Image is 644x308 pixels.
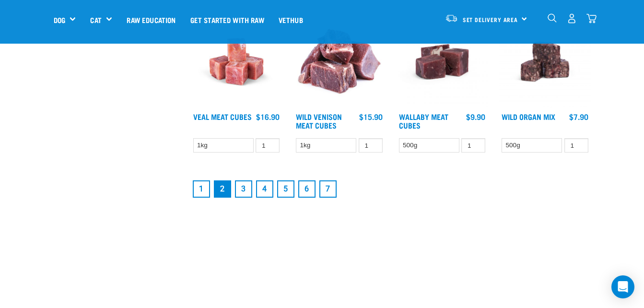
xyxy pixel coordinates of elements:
img: home-icon@2x.png [586,13,597,24]
img: 1181 Wild Venison Meat Cubes Boneless 01 [293,16,385,107]
img: Veal Meat Cubes8454 [191,16,282,107]
a: Cat [90,14,101,25]
img: user.png [567,13,577,24]
div: $7.90 [569,112,588,121]
a: Get started with Raw [183,0,271,39]
input: 1 [256,138,280,153]
a: Page 2 [214,180,231,198]
div: $9.90 [466,112,485,121]
a: Vethub [271,0,310,39]
a: Goto page 7 [319,180,337,198]
img: Wild Organ Mix [499,16,591,107]
input: 1 [461,138,485,153]
a: Wild Organ Mix [502,114,555,118]
a: Goto page 5 [277,180,294,198]
div: Open Intercom Messenger [611,275,634,298]
a: Goto page 1 [193,180,210,198]
img: Wallaby Meat Cubes [397,16,488,107]
a: Raw Education [119,0,183,39]
span: Set Delivery Area [463,18,518,21]
a: Wild Venison Meat Cubes [296,114,342,127]
a: Goto page 4 [256,180,273,198]
a: Goto page 6 [298,180,316,198]
nav: pagination [191,178,591,200]
a: Wallaby Meat Cubes [399,114,448,127]
img: van-moving.png [445,14,458,23]
div: $16.90 [256,112,280,121]
a: Dog [54,14,65,25]
img: home-icon-1@2x.png [548,13,557,23]
div: $15.90 [359,112,383,121]
input: 1 [564,138,588,153]
input: 1 [359,138,383,153]
a: Goto page 3 [235,180,252,198]
a: Veal Meat Cubes [193,114,252,118]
